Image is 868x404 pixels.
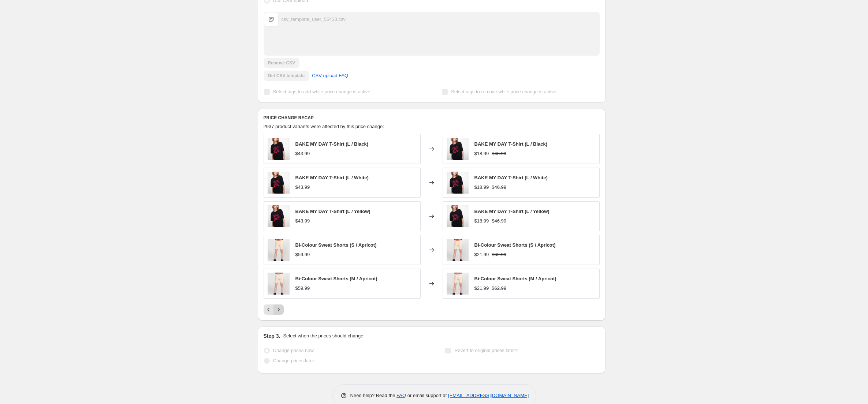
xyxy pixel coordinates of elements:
span: Select tags to add while price change is active [273,89,370,94]
div: $43.99 [295,150,310,157]
img: 24_b0773d34-2c2b-433c-ab71-f6bc87f342e0_80x.jpg [447,205,469,227]
img: 04_ecfb2445-2e84-4c69-a898-28008a4f5dc5_80x.jpg [268,273,290,295]
span: Bi-Colour Sweat Shorts (S / Apricot) [474,242,556,248]
span: Bi-Colour Sweat Shorts (M / Apricot) [295,276,377,281]
span: Revert to original prices later? [454,348,518,353]
strike: $46.99 [492,217,506,225]
span: BAKE MY DAY T-Shirt (L / Yellow) [474,209,550,214]
div: $59.99 [295,285,310,292]
div: $18.99 [474,150,489,157]
img: 24_b0773d34-2c2b-433c-ab71-f6bc87f342e0_80x.jpg [268,172,290,194]
div: $21.99 [474,285,489,292]
button: Next [273,304,284,315]
strike: $62.99 [492,251,506,258]
span: BAKE MY DAY T-Shirt (L / Black) [295,141,369,147]
div: $21.99 [474,251,489,258]
img: 24_b0773d34-2c2b-433c-ab71-f6bc87f342e0_80x.jpg [268,205,290,227]
span: Bi-Colour Sweat Shorts (S / Apricot) [295,242,377,248]
strike: $46.99 [492,184,506,191]
span: BAKE MY DAY T-Shirt (L / White) [474,175,548,180]
div: csv_template_user_55433.csv [282,16,346,23]
img: 04_ecfb2445-2e84-4c69-a898-28008a4f5dc5_80x.jpg [268,239,290,261]
div: $18.99 [474,217,489,225]
strike: $46.99 [492,150,506,157]
span: Select tags to remove while price change is active [451,89,556,94]
p: Select when the prices should change [283,332,363,340]
span: BAKE MY DAY T-Shirt (L / White) [295,175,369,180]
a: CSV upload FAQ [308,70,353,82]
div: $43.99 [295,217,310,225]
nav: Pagination [264,304,284,315]
h6: PRICE CHANGE RECAP [264,115,600,121]
img: 04_ecfb2445-2e84-4c69-a898-28008a4f5dc5_80x.jpg [447,273,469,295]
span: Change prices now [273,348,314,353]
span: 2937 product variants were affected by this price change: [264,124,384,129]
a: FAQ [396,393,406,398]
strike: $62.99 [492,285,506,292]
img: 04_ecfb2445-2e84-4c69-a898-28008a4f5dc5_80x.jpg [447,239,469,261]
h2: Step 3. [264,332,280,340]
img: 24_b0773d34-2c2b-433c-ab71-f6bc87f342e0_80x.jpg [268,138,290,160]
a: [EMAIL_ADDRESS][DOMAIN_NAME] [448,393,529,398]
img: 24_b0773d34-2c2b-433c-ab71-f6bc87f342e0_80x.jpg [447,172,469,194]
span: Bi-Colour Sweat Shorts (M / Apricot) [474,276,556,281]
button: Previous [264,304,274,315]
div: $18.99 [474,184,489,191]
span: BAKE MY DAY T-Shirt (L / Yellow) [295,209,370,214]
span: CSV upload FAQ [312,72,348,79]
div: $43.99 [295,184,310,191]
span: Change prices later [273,358,314,363]
div: $59.99 [295,251,310,258]
span: Need help? Read the [350,393,397,398]
img: 24_b0773d34-2c2b-433c-ab71-f6bc87f342e0_80x.jpg [447,138,469,160]
span: or email support at [406,393,448,398]
span: BAKE MY DAY T-Shirt (L / Black) [474,141,548,147]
